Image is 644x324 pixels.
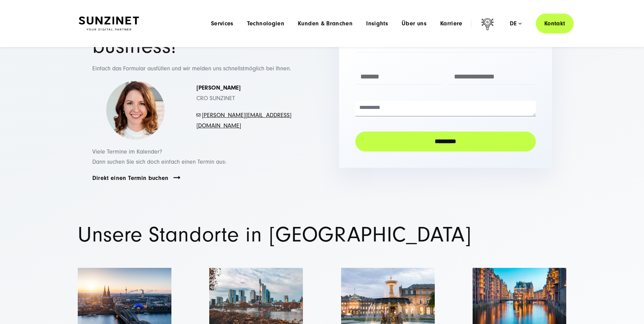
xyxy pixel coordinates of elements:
[211,20,234,27] a: Services
[79,17,139,31] img: SUNZINET Full Service Digital Agentur
[200,112,202,119] span: -
[366,20,388,27] a: Insights
[298,20,353,27] a: Kunden & Branchen
[510,20,522,27] div: de
[196,84,241,91] strong: [PERSON_NAME]
[92,174,169,182] a: Direkt einen Termin buchen
[92,65,291,72] span: Einfach das Formular ausfüllen und wir melden uns schnellstmöglich bei Ihnen.
[247,20,284,27] a: Technologien
[196,112,291,129] a: [PERSON_NAME][EMAIL_ADDRESS][DOMAIN_NAME]
[440,20,462,27] a: Karriere
[402,20,427,27] a: Über uns
[106,81,165,140] img: Simona-kontakt-page-picture
[536,14,574,33] a: Kontakt
[92,148,226,166] span: Viele Termine im Kalender? Dann suchen Sie sich doch einfach einen Termin aus:
[196,83,292,103] p: CRO SUNZINET
[78,225,566,245] h1: Unsere Standorte in [GEOGRAPHIC_DATA]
